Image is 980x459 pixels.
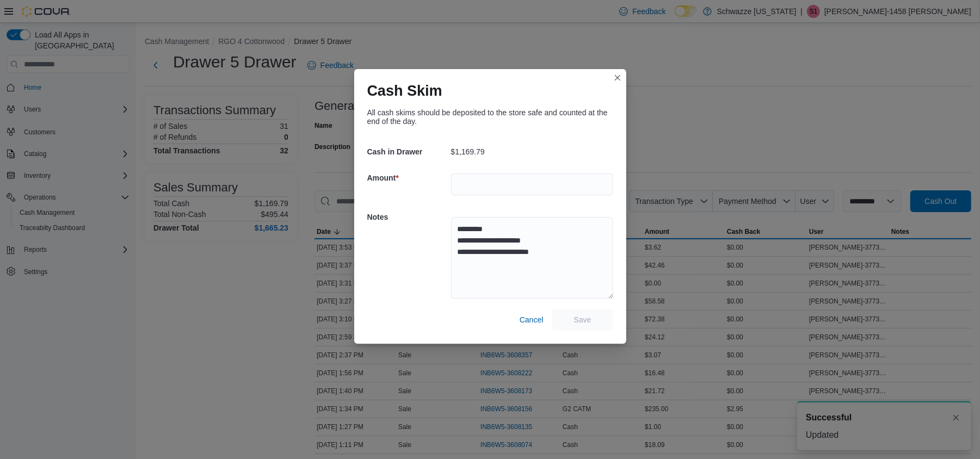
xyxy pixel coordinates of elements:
h5: Notes [367,206,449,228]
span: Save [574,314,591,325]
button: Closes this modal window [611,71,624,84]
h1: Cash Skim [367,82,442,100]
button: Save [552,309,613,331]
p: $1,169.79 [451,147,485,156]
div: All cash skims should be deposited to the store safe and counted at the end of the day. [367,108,613,126]
h5: Amount [367,167,449,189]
h5: Cash in Drawer [367,141,449,163]
button: Cancel [515,309,548,331]
span: Cancel [520,314,544,325]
